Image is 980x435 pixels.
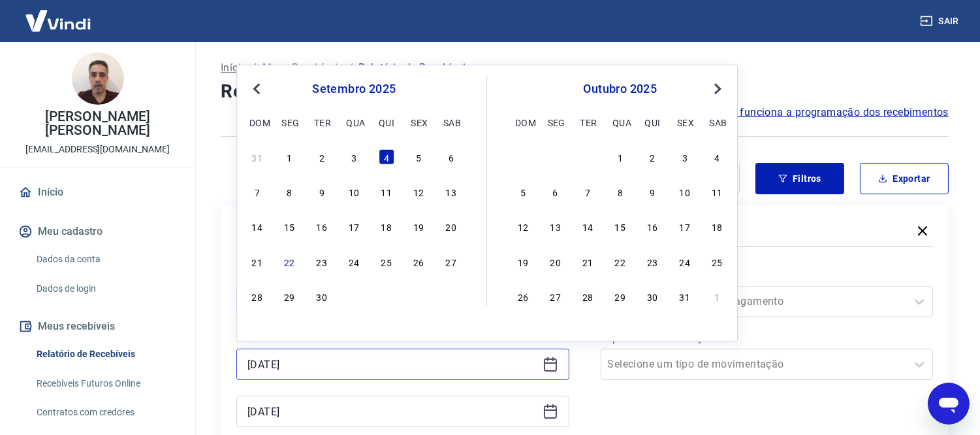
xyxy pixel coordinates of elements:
[314,288,330,304] div: Choose terça-feira, 30 de setembro de 2025
[16,217,180,246] button: Meu cadastro
[710,114,725,130] div: sab
[443,288,459,304] div: Choose sábado, 4 de outubro de 2025
[379,288,394,304] div: Choose quinta-feira, 2 de outubro de 2025
[679,105,949,120] a: Saiba como funciona a programação dos recebimentos
[710,81,725,97] button: Next Month
[677,288,693,304] div: Choose sexta-feira, 31 de outubro de 2025
[443,114,459,130] div: sab
[443,218,459,234] div: Choose sábado, 20 de setembro de 2025
[860,163,949,194] button: Exportar
[221,78,949,105] h4: Relatório de Recebíveis
[31,246,180,273] a: Dados da conta
[644,114,660,130] div: qui
[443,149,459,165] div: Choose sábado, 6 de setembro de 2025
[249,218,265,234] div: Choose domingo, 14 de setembro de 2025
[515,288,531,304] div: Choose domingo, 26 de outubro de 2025
[249,81,264,97] button: Previous Month
[349,60,353,76] p: /
[644,254,660,270] div: Choose quinta-feira, 23 de outubro de 2025
[281,254,297,270] div: Choose segunda-feira, 22 de setembro de 2025
[314,149,330,165] div: Choose terça-feira, 2 de setembro de 2025
[580,114,595,130] div: ter
[379,114,394,130] div: qui
[221,60,247,76] a: Início
[612,254,628,270] div: Choose quarta-feira, 22 de outubro de 2025
[346,254,362,270] div: Choose quarta-feira, 24 de setembro de 2025
[411,149,426,165] div: Choose sexta-feira, 5 de setembro de 2025
[513,147,727,305] div: month 2025-10
[644,149,660,165] div: Choose quinta-feira, 2 de outubro de 2025
[16,178,180,207] a: Início
[710,149,725,165] div: Choose sábado, 4 de outubro de 2025
[314,184,330,200] div: Choose terça-feira, 9 de setembro de 2025
[515,184,531,200] div: Choose domingo, 5 de outubro de 2025
[346,218,362,234] div: Choose quarta-feira, 17 de setembro de 2025
[249,184,265,200] div: Choose domingo, 7 de setembro de 2025
[677,149,693,165] div: Choose sexta-feira, 3 de outubro de 2025
[928,383,970,425] iframe: Botão para abrir a janela de mensagens
[281,184,297,200] div: Choose segunda-feira, 8 de setembro de 2025
[31,399,180,426] a: Contratos com credores
[548,288,563,304] div: Choose segunda-feira, 27 de outubro de 2025
[25,143,170,156] p: [EMAIL_ADDRESS][DOMAIN_NAME]
[755,163,844,194] button: Filtros
[548,254,563,270] div: Choose segunda-feira, 20 de outubro de 2025
[247,81,460,97] div: setembro 2025
[379,254,394,270] div: Choose quinta-feira, 25 de setembro de 2025
[346,184,362,200] div: Choose quarta-feira, 10 de setembro de 2025
[515,218,531,234] div: Choose domingo, 12 de outubro de 2025
[515,149,531,165] div: Choose domingo, 28 de setembro de 2025
[281,149,297,165] div: Choose segunda-feira, 1 de setembro de 2025
[247,355,537,374] input: Data inicial
[411,254,426,270] div: Choose sexta-feira, 26 de setembro de 2025
[513,81,727,97] div: outubro 2025
[411,184,426,200] div: Choose sexta-feira, 12 de setembro de 2025
[10,110,185,137] p: [PERSON_NAME] [PERSON_NAME]
[346,114,362,130] div: qua
[612,184,628,200] div: Choose quarta-feira, 8 de outubro de 2025
[379,149,394,165] div: Choose quinta-feira, 4 de setembro de 2025
[580,254,595,270] div: Choose terça-feira, 21 de outubro de 2025
[580,218,595,234] div: Choose terça-feira, 14 de outubro de 2025
[249,149,265,165] div: Choose domingo, 31 de agosto de 2025
[314,114,330,130] div: ter
[548,149,563,165] div: Choose segunda-feira, 29 de setembro de 2025
[603,330,931,346] label: Tipo de Movimentação
[346,288,362,304] div: Choose quarta-feira, 1 de outubro de 2025
[247,402,537,421] input: Data final
[677,114,693,130] div: sex
[710,288,725,304] div: Choose sábado, 1 de novembro de 2025
[917,9,964,33] button: Sair
[580,149,595,165] div: Choose terça-feira, 30 de setembro de 2025
[358,60,471,76] p: Relatório de Recebíveis
[249,288,265,304] div: Choose domingo, 28 de setembro de 2025
[443,254,459,270] div: Choose sábado, 27 de setembro de 2025
[612,288,628,304] div: Choose quarta-feira, 29 de outubro de 2025
[515,254,531,270] div: Choose domingo, 19 de outubro de 2025
[443,184,459,200] div: Choose sábado, 13 de setembro de 2025
[677,254,693,270] div: Choose sexta-feira, 24 de outubro de 2025
[252,60,257,76] p: /
[603,268,931,283] label: Forma de Pagamento
[644,184,660,200] div: Choose quinta-feira, 9 de outubro de 2025
[644,218,660,234] div: Choose quinta-feira, 16 de outubro de 2025
[346,149,362,165] div: Choose quarta-feira, 3 de setembro de 2025
[16,1,101,41] img: Vindi
[31,275,180,302] a: Dados de login
[515,114,531,130] div: dom
[710,184,725,200] div: Choose sábado, 11 de outubro de 2025
[612,114,628,130] div: qua
[548,218,563,234] div: Choose segunda-feira, 13 de outubro de 2025
[548,114,563,130] div: seg
[249,114,265,130] div: dom
[710,254,725,270] div: Choose sábado, 25 de outubro de 2025
[281,114,297,130] div: seg
[314,218,330,234] div: Choose terça-feira, 16 de setembro de 2025
[411,114,426,130] div: sex
[677,218,693,234] div: Choose sexta-feira, 17 de outubro de 2025
[262,60,343,76] a: Meus Recebíveis
[31,370,180,397] a: Recebíveis Futuros Online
